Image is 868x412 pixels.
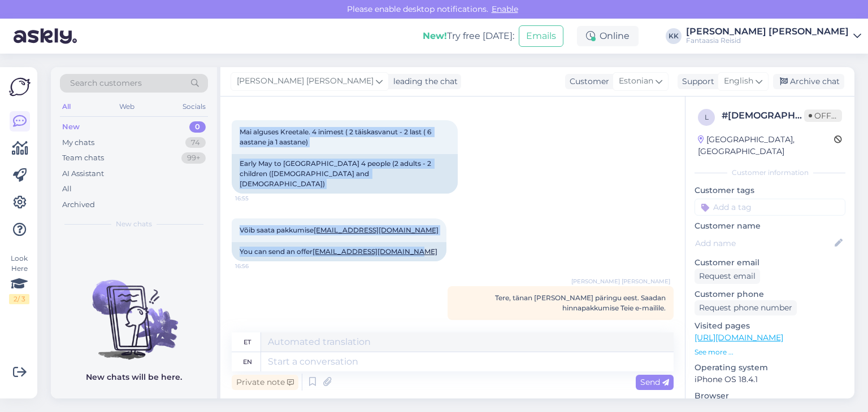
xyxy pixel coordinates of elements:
span: l [705,113,709,121]
p: Browser [695,390,845,402]
div: [GEOGRAPHIC_DATA], [GEOGRAPHIC_DATA] [698,134,834,157]
div: Team chats [62,152,104,164]
div: Support [678,76,714,87]
div: Early May to [GEOGRAPHIC_DATA] 4 people (2 adults - 2 children ([DEMOGRAPHIC_DATA] and [DEMOGRAPH... [232,154,458,194]
div: New [62,121,80,133]
div: All [62,183,72,195]
p: Visited pages [695,320,845,332]
div: All [60,99,73,114]
div: Request phone number [695,300,797,315]
a: [EMAIL_ADDRESS][DOMAIN_NAME] [314,226,439,234]
div: leading the chat [389,76,458,87]
div: KK [666,28,682,44]
div: Archived [62,199,95,211]
div: You can send an offer [232,242,446,261]
span: Mai alguses Kreetale. 4 inimest ( 2 täiskasvanut - 2 last ( 6 aastane ja 1 aastane) [240,128,433,146]
span: Tere, tänan [PERSON_NAME] päringu eest. Saadan hinnapakkumise Teie e-mailile. [495,293,666,312]
span: English [724,75,753,87]
div: Socials [180,99,208,114]
span: [PERSON_NAME] [PERSON_NAME] [237,75,374,87]
div: Web [117,99,137,114]
span: [PERSON_NAME] [PERSON_NAME] [571,277,670,286]
div: Try free [DATE]: [423,29,514,43]
span: Estonian [619,75,653,87]
span: New chats [116,219,152,229]
div: Customer information [695,168,845,178]
div: 0 [189,121,206,133]
img: No chats [51,260,217,361]
p: See more ... [695,347,845,357]
span: Enable [488,4,522,14]
div: Request email [695,269,760,284]
a: [URL][DOMAIN_NAME] [695,332,783,343]
span: Search customers [70,77,142,89]
div: My chats [62,137,94,148]
a: [EMAIL_ADDRESS][DOMAIN_NAME] [313,247,437,256]
p: Customer tags [695,185,845,196]
a: [PERSON_NAME] [PERSON_NAME]Fantaasia Reisid [686,27,861,45]
button: Emails [519,25,563,47]
div: Look Here [9,253,29,304]
span: Võib saata pakkumise [240,226,439,234]
div: 74 [185,137,206,148]
div: AI Assistant [62,168,104,179]
p: New chats will be here. [86,371,182,383]
div: Customer [565,76,609,87]
div: Private note [232,375,298,390]
div: 2 / 3 [9,294,29,304]
p: iPhone OS 18.4.1 [695,374,845,385]
div: [PERSON_NAME] [PERSON_NAME] [686,27,849,36]
div: # [DEMOGRAPHIC_DATA] [722,109,804,122]
div: Archive chat [773,74,844,89]
div: et [244,332,251,352]
p: Customer name [695,220,845,232]
div: Online [577,26,639,46]
div: 99+ [181,152,206,164]
p: Operating system [695,362,845,374]
span: Send [640,377,669,387]
img: Askly Logo [9,76,31,98]
p: Customer email [695,257,845,269]
p: Customer phone [695,288,845,300]
input: Add a tag [695,199,845,216]
div: en [243,352,252,371]
span: Private note | 17:00 [619,321,670,329]
span: Offline [804,109,842,122]
span: 16:55 [235,194,277,203]
input: Add name [695,237,832,249]
span: 16:56 [235,262,277,270]
div: Fantaasia Reisid [686,36,849,45]
b: New! [423,30,447,41]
